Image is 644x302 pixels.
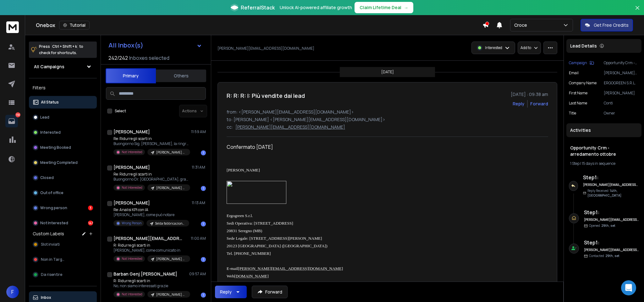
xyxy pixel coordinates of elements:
[584,217,639,222] h6: [PERSON_NAME][EMAIL_ADDRESS][DOMAIN_NAME]
[108,54,128,62] span: 242 / 242
[234,274,269,278] span: [DOMAIN_NAME]
[41,295,51,300] p: Inbox
[604,101,639,106] p: Conti
[113,172,189,177] p: Re: Ridurre gli scarti in
[513,101,525,107] button: Reply
[29,217,97,229] button: Not Interested147
[156,186,186,190] p: [PERSON_NAME] manutenzione predittiva - ottobre
[252,286,288,298] button: Forward
[604,111,639,116] p: Owner
[113,212,189,217] p: [PERSON_NAME], come può notare
[88,221,93,226] div: 147
[106,68,156,83] button: Primary
[381,70,394,75] p: [DATE]
[6,286,19,298] button: F
[604,60,639,65] p: Opportunity Crm - arredamento ottobre
[238,266,343,271] span: [PERSON_NAME][EMAIL_ADDRESS][DOMAIN_NAME]
[29,141,97,154] button: Meeting Booked
[192,165,206,170] p: 11:31 AM
[108,42,143,48] h1: All Inbox(s)
[29,111,97,124] button: Lead
[29,96,97,109] button: All Status
[530,101,548,107] div: Forward
[155,221,185,226] p: Selda fabbricazione - ottobre
[122,221,141,226] p: Wrong Person
[581,19,633,31] button: Get Free Credits
[569,91,587,96] p: First Name
[33,231,64,237] h3: Custom Labels
[587,188,644,198] p: Reply Received
[227,109,548,115] p: from: <[PERSON_NAME][EMAIL_ADDRESS][DOMAIN_NAME]>
[217,46,314,51] p: [PERSON_NAME][EMAIL_ADDRESS][DOMAIN_NAME]
[227,91,305,100] h1: R: R: R: I: Più vendite dai lead
[113,207,189,212] p: Re: Analisi KPI con IA
[583,174,644,181] h6: Step 1 :
[633,4,641,19] button: Close banner
[29,253,97,266] button: Non in Target
[113,129,150,135] h1: [PERSON_NAME]
[40,145,71,150] p: Meeting Booked
[355,2,413,13] button: Claim Lifetime Deal→
[569,70,579,75] p: Email
[39,43,83,56] p: Press to check for shortcuts.
[227,266,229,271] span: E
[5,115,18,127] a: 150
[584,239,639,246] h6: Step 1 :
[604,91,639,96] p: [PERSON_NAME]
[520,45,531,50] p: Add to
[220,289,232,295] div: Reply
[227,274,234,278] span: Web
[514,22,530,28] p: Croce
[156,69,206,83] button: Others
[201,293,206,298] div: 1
[113,235,183,242] h1: [PERSON_NAME][EMAIL_ADDRESS][DOMAIN_NAME]
[122,256,142,261] p: Not Interested
[604,81,639,86] p: ERGOGREEN S.R.L.
[103,39,207,52] button: All Inbox(s)
[113,177,189,182] p: Buongiorno Dr. [GEOGRAPHIC_DATA], grazie di
[566,123,641,137] div: Activities
[227,143,273,150] span: Confermato [DATE]
[227,181,286,204] img: image002.jpg@01DC3CEE.4EF8BF40
[584,209,639,216] h6: Step 1 :
[40,160,78,165] p: Meeting Completed
[569,60,594,65] button: Campaign
[15,112,20,117] p: 150
[485,45,502,50] p: Interested
[569,81,597,86] p: Company Name
[113,200,150,206] h1: [PERSON_NAME]
[229,266,238,271] span: -mail
[227,124,233,130] p: cc:
[584,248,639,252] h6: [PERSON_NAME][EMAIL_ADDRESS][DOMAIN_NAME]
[569,60,587,65] p: Campaign
[40,175,54,180] p: Closed
[51,43,78,50] span: Ctrl + Shift + k
[192,200,206,205] p: 11:13 AM
[404,4,408,11] span: →
[41,242,60,247] span: Slot inviati
[235,124,345,130] p: [PERSON_NAME][EMAIL_ADDRESS][DOMAIN_NAME]
[201,186,206,191] div: 1
[40,130,61,135] p: Interested
[601,223,615,228] span: 29th, set
[191,129,206,134] p: 11:59 AM
[41,257,66,262] span: Non in Target
[227,213,253,218] span: Ergogreen S.r.l.
[201,257,206,262] div: 1
[113,136,189,141] p: Re: Ridurre gli scarti in
[587,188,621,198] span: 14th, [GEOGRAPHIC_DATA]
[113,283,189,288] p: No, non siamo interessati grazie
[29,83,97,92] h3: Filters
[29,187,97,199] button: Out of office
[59,21,90,30] button: Tutorial
[227,251,271,256] span: Tel. [PHONE_NUMBER]
[569,111,576,116] p: title
[511,91,548,98] p: [DATE] : 09:38 am
[122,150,142,154] p: Not Interested
[605,254,619,258] span: 29th, set
[227,116,548,123] p: to: [PERSON_NAME] <[PERSON_NAME][EMAIL_ADDRESS][DOMAIN_NAME]>
[88,205,93,210] div: 3
[29,156,97,169] button: Meeting Completed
